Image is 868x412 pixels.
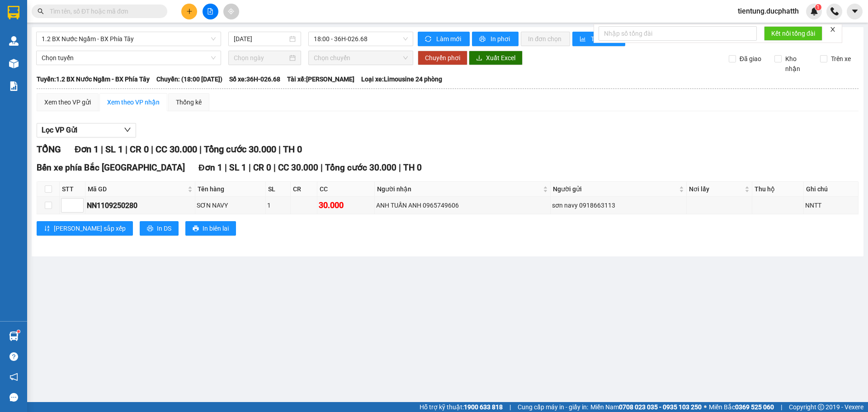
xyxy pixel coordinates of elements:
span: | [199,144,202,155]
span: Trên xe [827,54,854,64]
button: In đơn chọn [521,32,570,46]
span: Chọn chuyến [314,51,408,65]
span: Chuyến: (18:00 [DATE]) [156,74,222,84]
span: Hỗ trợ kỹ thuật: [420,402,503,412]
img: icon-new-feature [810,7,818,15]
span: TH 0 [403,162,422,173]
button: downloadXuất Excel [469,51,523,65]
span: Miền Nam [590,402,702,412]
span: CR 0 [130,144,149,155]
span: download [476,55,482,62]
th: Tên hàng [195,182,265,197]
span: Mã GD [88,184,186,194]
span: CC 30.000 [278,162,318,173]
span: Bến xe phía Bắc [GEOGRAPHIC_DATA] [37,162,185,173]
th: CC [317,182,375,197]
img: warehouse-icon [9,59,19,68]
span: CR 0 [253,162,271,173]
span: file-add [207,8,213,14]
input: Tìm tên, số ĐT hoặc mã đơn [50,6,156,16]
span: In phơi [491,34,511,44]
span: Người gửi [553,184,677,194]
div: Xem theo VP gửi [44,97,91,107]
span: SL 1 [105,144,123,155]
th: Thu hộ [752,182,804,197]
th: Ghi chú [804,182,859,197]
span: CC 30.000 [156,144,197,155]
span: 18:00 - 36H-026.68 [314,32,408,46]
span: Tổng cước 30.000 [325,162,396,173]
span: message [9,393,18,402]
span: SL 1 [229,162,246,173]
span: printer [193,225,199,232]
span: Đơn 1 [198,162,222,173]
span: Tài xế: [PERSON_NAME] [287,74,354,84]
span: In DS [157,223,171,233]
img: phone-icon [830,7,839,15]
button: syncLàm mới [418,32,470,46]
span: question-circle [9,352,18,361]
img: solution-icon [9,81,19,91]
span: close [830,26,836,33]
input: 11/09/2025 [234,34,288,44]
span: | [321,162,323,173]
span: tientung.ducphatth [731,5,806,17]
img: warehouse-icon [9,36,19,46]
span: 1 [816,4,820,10]
span: Kho nhận [782,54,813,74]
strong: 1900 633 818 [464,403,503,411]
input: Chọn ngày [234,53,288,63]
span: caret-down [851,7,859,15]
strong: 0708 023 035 - 0935 103 250 [619,403,702,411]
span: Làm mới [436,34,462,44]
span: [PERSON_NAME] sắp xếp [54,223,126,233]
span: search [38,8,44,14]
div: NNTT [805,200,857,210]
span: Nơi lấy [689,184,743,194]
span: | [101,144,103,155]
th: STT [60,182,85,197]
span: Đã giao [736,54,765,64]
button: Lọc VP Gửi [37,123,136,137]
button: bar-chartThống kê [572,32,625,46]
span: | [278,144,281,155]
span: Miền Bắc [709,402,774,412]
span: sort-ascending [44,225,50,232]
span: Đơn 1 [75,144,99,155]
th: SL [266,182,291,197]
div: NN1109250280 [87,200,193,211]
span: printer [147,225,153,232]
span: Chọn tuyến [42,51,216,65]
span: | [125,144,127,155]
div: SƠN NAVY [197,200,264,210]
span: notification [9,373,18,381]
div: 30.000 [319,199,373,212]
div: ANH TUẤN ANH 0965749606 [376,200,549,210]
span: down [124,126,131,133]
button: caret-down [847,4,863,19]
sup: 1 [17,330,20,333]
span: sync [425,36,433,43]
div: 1 [267,200,289,210]
button: printerIn biên lai [185,221,236,236]
span: | [225,162,227,173]
button: file-add [203,4,218,19]
span: | [274,162,276,173]
span: plus [186,8,193,14]
button: printerIn DS [140,221,179,236]
strong: 0369 525 060 [735,403,774,411]
div: Thống kê [176,97,202,107]
span: | [781,402,782,412]
div: Xem theo VP nhận [107,97,160,107]
input: Nhập số tổng đài [599,26,757,41]
div: sơn navy 0918663113 [552,200,685,210]
span: bar-chart [580,36,587,43]
button: printerIn phơi [472,32,519,46]
span: Lọc VP Gửi [42,124,77,136]
button: plus [181,4,197,19]
span: Cung cấp máy in - giấy in: [518,402,588,412]
img: logo-vxr [8,6,19,19]
span: In biên lai [203,223,229,233]
button: Kết nối tổng đài [764,26,822,41]
button: aim [223,4,239,19]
